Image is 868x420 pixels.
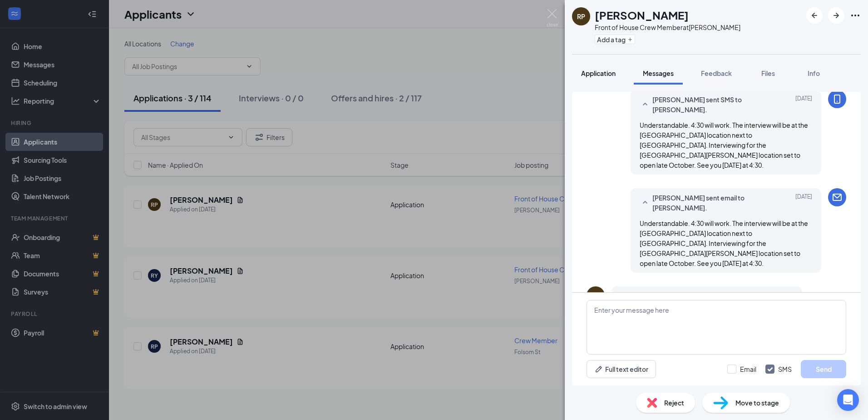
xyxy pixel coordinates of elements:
div: RP [577,12,585,21]
svg: Plus [627,37,633,42]
h1: [PERSON_NAME] [595,7,689,23]
svg: Pen [594,365,603,374]
span: Understandable. 4:30 will work. The interview will be at the [GEOGRAPHIC_DATA] location next to [... [640,219,808,267]
span: Move to stage [735,398,779,408]
svg: SmallChevronUp [640,197,651,208]
span: [PERSON_NAME] sent email to [PERSON_NAME]. [652,193,771,213]
span: [DATE] [795,95,812,115]
svg: SmallChevronUp [640,99,651,110]
svg: Email [832,192,843,203]
span: Reject [664,398,684,408]
div: Open Intercom Messenger [837,389,859,411]
svg: SmallChevronUp [621,291,631,302]
button: ArrowLeftNew [806,7,823,24]
span: Info [808,69,820,77]
svg: ArrowLeftNew [809,10,820,21]
button: Full text editorPen [587,360,656,378]
span: [PERSON_NAME] sent SMS back. [633,291,733,302]
div: Front of House Crew Member at [PERSON_NAME] [595,23,740,32]
span: [DATE] [776,291,793,302]
svg: MobileSms [832,94,843,105]
button: ArrowRight [828,7,844,24]
span: [DATE] [795,193,812,213]
div: RP [592,291,600,300]
svg: Ellipses [850,10,861,21]
button: PlusAdd a tag [595,35,635,44]
svg: ArrowRight [831,10,842,21]
span: Understandable. 4:30 will work. The interview will be at the [GEOGRAPHIC_DATA] location next to [... [640,121,808,169]
button: Send [801,360,846,378]
span: Messages [643,69,674,77]
span: Application [581,69,616,77]
span: Files [761,69,775,77]
span: [PERSON_NAME] sent SMS to [PERSON_NAME]. [652,95,771,115]
span: Feedback [701,69,732,77]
